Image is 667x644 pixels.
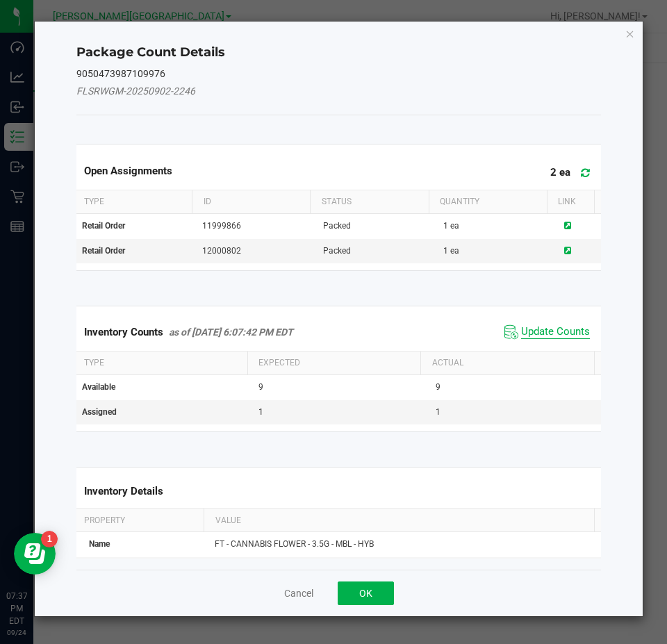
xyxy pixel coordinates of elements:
h5: FLSRWGM-20250902-2246 [76,86,602,97]
h4: Package Count Details [76,44,602,62]
span: Open Assignments [84,165,172,177]
span: 1 [443,246,448,256]
button: OK [338,581,394,605]
span: 9 [258,382,263,392]
span: Packed [323,246,351,256]
span: Property [84,515,125,525]
button: Close [625,25,635,42]
iframe: Resource center unread badge [41,531,58,547]
span: Status [322,197,352,206]
span: Retail Order [82,246,125,256]
span: Update Counts [521,325,590,339]
span: Inventory Counts [84,326,163,338]
span: 1 [443,221,448,231]
span: Inventory Details [84,485,163,497]
span: 1 [258,407,263,417]
span: 9 [436,382,440,392]
span: 11999866 [202,221,241,231]
span: Type [84,197,104,206]
span: Link [558,197,576,206]
span: FT - CANNABIS FLOWER - 3.5G - MBL - HYB [215,539,374,549]
span: Type [84,358,104,368]
button: Cancel [284,586,313,600]
span: 1 [436,407,440,417]
span: ea [450,246,459,256]
span: Name [89,539,110,549]
span: Assigned [82,407,117,417]
span: ea [559,167,570,179]
span: Retail Order [82,221,125,231]
span: Packed [323,221,351,231]
span: 12000802 [202,246,241,256]
span: as of [DATE] 6:07:42 PM EDT [169,327,293,338]
span: ea [450,221,459,231]
span: 2 [550,167,557,179]
span: Quantity [440,197,479,206]
span: Expected [258,358,300,368]
span: ID [204,197,211,206]
span: Value [215,515,241,525]
iframe: Resource center [14,533,56,575]
h5: 9050473987109976 [76,69,602,79]
span: Actual [432,358,463,368]
span: Available [82,382,115,392]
